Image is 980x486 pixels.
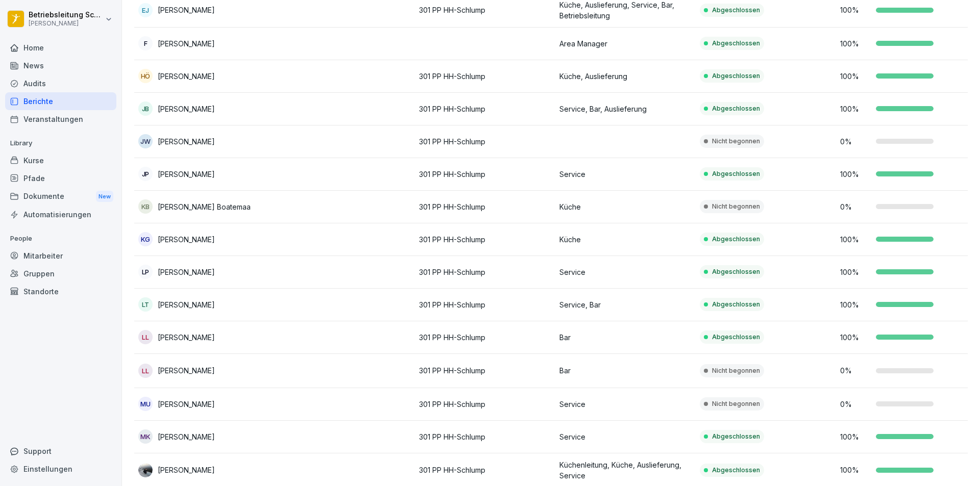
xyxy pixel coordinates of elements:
[138,463,153,477] img: jtwaew9038yv7dsb2zrap5ov.png
[712,39,760,48] p: Abgeschlossen
[419,465,551,475] p: 301 PP HH-Schlump
[559,104,692,114] p: Service, Bar, Auslieferung
[840,169,871,180] p: 100 %
[419,71,551,82] p: 301 PP HH-Schlump
[138,199,153,214] div: KB
[138,134,153,148] div: JW
[559,169,692,180] p: Service
[138,3,153,17] div: EJ
[5,231,116,247] p: People
[158,104,215,114] p: [PERSON_NAME]
[158,169,215,180] p: [PERSON_NAME]
[158,38,215,49] p: [PERSON_NAME]
[712,267,760,276] p: Abgeschlossen
[840,5,871,15] p: 100 %
[712,235,760,244] p: Abgeschlossen
[559,267,692,277] p: Service
[840,365,871,376] p: 0 %
[559,299,692,310] p: Service, Bar
[559,365,692,376] p: Bar
[712,71,760,81] p: Abgeschlossen
[5,92,116,110] a: Berichte
[419,104,551,114] p: 301 PP HH-Schlump
[840,299,871,310] p: 100 %
[840,399,871,410] p: 0 %
[559,332,692,343] p: Bar
[29,11,103,19] p: Betriebsleitung Schlump
[158,136,215,147] p: [PERSON_NAME]
[559,38,692,49] p: Area Manager
[712,6,760,15] p: Abgeschlossen
[5,74,116,92] a: Audits
[840,465,871,475] p: 100 %
[559,201,692,212] p: Küche
[712,104,760,113] p: Abgeschlossen
[5,187,116,206] div: Dokumente
[712,466,760,475] p: Abgeschlossen
[138,265,153,279] div: LP
[840,71,871,82] p: 100 %
[419,365,551,376] p: 301 PP HH-Schlump
[138,36,153,50] div: F
[559,399,692,410] p: Service
[5,110,116,128] div: Veranstaltungen
[712,399,760,408] p: Nicht begonnen
[840,332,871,343] p: 100 %
[840,201,871,212] p: 0 %
[158,465,215,475] p: [PERSON_NAME]
[138,167,153,181] div: JP
[840,431,871,442] p: 100 %
[158,365,215,376] p: [PERSON_NAME]
[5,169,116,187] a: Pfade
[840,38,871,49] p: 100 %
[158,267,215,277] p: [PERSON_NAME]
[419,136,551,147] p: 301 PP HH-Schlump
[158,399,215,410] p: [PERSON_NAME]
[712,332,760,342] p: Abgeschlossen
[5,283,116,300] a: Standorte
[419,169,551,180] p: 301 PP HH-Schlump
[158,299,215,310] p: [PERSON_NAME]
[419,431,551,442] p: 301 PP HH-Schlump
[5,265,116,283] div: Gruppen
[5,247,116,265] a: Mitarbeiter
[712,300,760,309] p: Abgeschlossen
[559,431,692,442] p: Service
[419,332,551,343] p: 301 PP HH-Schlump
[840,136,871,147] p: 0 %
[712,169,760,178] p: Abgeschlossen
[840,104,871,114] p: 100 %
[5,206,116,223] a: Automatisierungen
[559,234,692,245] p: Küche
[138,101,153,116] div: JB
[712,137,760,146] p: Nicht begonnen
[5,39,116,57] a: Home
[419,267,551,277] p: 301 PP HH-Schlump
[138,330,153,344] div: LL
[29,20,103,27] p: [PERSON_NAME]
[419,201,551,212] p: 301 PP HH-Schlump
[5,442,116,460] div: Support
[840,234,871,245] p: 100 %
[96,191,113,202] div: New
[158,234,215,245] p: [PERSON_NAME]
[158,201,251,212] p: [PERSON_NAME] Boatemaa
[5,151,116,169] a: Kurse
[5,460,116,478] a: Einstellungen
[419,299,551,310] p: 301 PP HH-Schlump
[158,5,215,15] p: [PERSON_NAME]
[138,69,153,83] div: HÖ
[5,187,116,206] a: DokumenteNew
[5,57,116,74] a: News
[559,71,692,82] p: Küche, Auslieferung
[840,267,871,277] p: 100 %
[5,135,116,151] p: Library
